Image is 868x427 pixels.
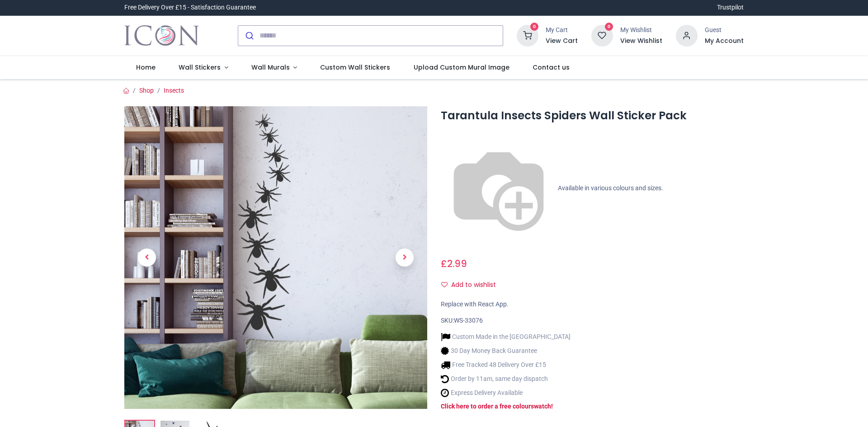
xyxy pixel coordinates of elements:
[441,332,571,342] li: Custom Made in the [GEOGRAPHIC_DATA]
[717,3,744,12] a: Trustpilot
[441,108,744,123] h1: Tarantula Insects Spiders Wall Sticker Pack
[551,403,553,410] a: !
[240,56,309,80] a: Wall Murals
[396,249,414,267] span: Next
[620,37,662,46] a: View Wishlist
[517,31,538,38] a: 0
[533,63,570,72] span: Contact us
[167,56,240,80] a: Wall Stickers
[441,277,504,293] button: Add to wishlistAdd to wishlist
[124,151,170,363] a: Previous
[179,63,221,72] span: Wall Stickers
[320,63,390,72] span: Custom Wall Stickers
[382,151,427,363] a: Next
[124,106,427,409] img: Tarantula Insects Spiders Wall Sticker Pack
[531,403,551,410] a: swatch
[620,26,662,35] div: My Wishlist
[705,26,744,35] div: Guest
[558,184,663,192] span: Available in various colours and sizes.
[441,374,571,384] li: Order by 11am, same day dispatch
[441,316,744,325] div: SKU:
[164,87,184,94] a: Insects
[454,317,483,324] span: WS-33076
[447,257,467,270] span: 2.99
[414,63,509,72] span: Upload Custom Mural Image
[441,257,467,270] span: £
[605,23,613,31] sup: 0
[441,403,531,410] a: Click here to order a free colour
[124,3,256,12] div: Free Delivery Over £15 - Satisfaction Guarantee
[441,360,571,370] li: Free Tracked 48 Delivery Over £15
[530,23,539,31] sup: 0
[441,388,571,398] li: Express Delivery Available
[546,37,578,46] a: View Cart
[441,346,571,356] li: 30 Day Money Back Guarantee
[124,23,199,48] img: Icon Wall Stickers
[441,282,448,288] i: Add to wishlist
[705,37,744,46] a: My Account
[124,23,199,48] a: Logo of Icon Wall Stickers
[546,26,578,35] div: My Cart
[251,63,290,72] span: Wall Murals
[138,249,156,267] span: Previous
[238,26,259,46] button: Submit
[139,87,154,94] a: Shop
[441,300,744,309] div: Replace with React App.
[591,31,613,38] a: 0
[441,131,557,246] img: color-wheel.png
[136,63,156,72] span: Home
